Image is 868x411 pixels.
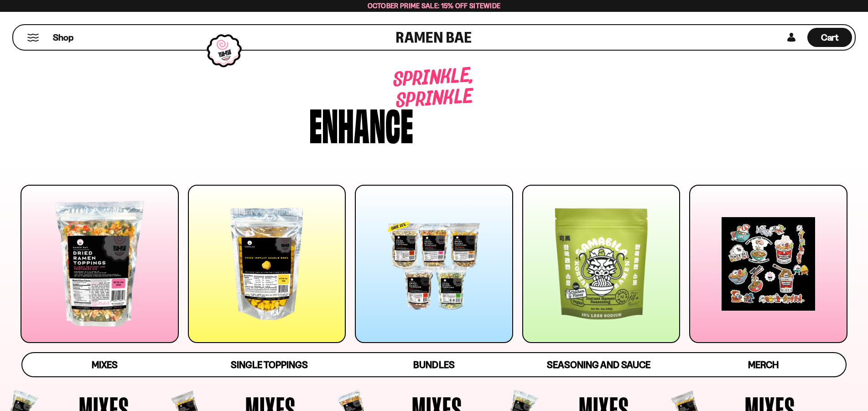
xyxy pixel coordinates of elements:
span: Shop [53,31,73,44]
a: Shop [53,28,73,47]
span: Bundles [413,359,454,370]
span: Mixes [92,359,118,370]
div: Cart [807,25,852,50]
button: Mobile Menu Trigger [27,34,39,42]
span: October Prime Sale: 15% off Sitewide [368,1,501,10]
a: Mixes [22,353,187,376]
a: Bundles [352,353,516,376]
a: Seasoning and Sauce [516,353,681,376]
span: Single Toppings [231,359,308,370]
div: Enhance [309,102,413,145]
span: Merch [748,359,779,370]
a: Single Toppings [187,353,352,376]
span: Cart [821,32,839,43]
a: Merch [681,353,846,376]
span: Seasoning and Sauce [547,359,650,370]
